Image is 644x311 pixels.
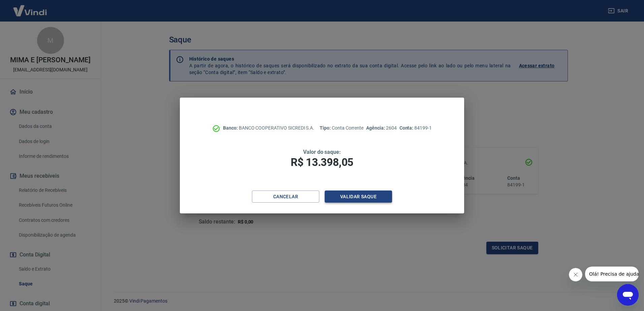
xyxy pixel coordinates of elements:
span: Tipo: [320,125,332,131]
span: Olá! Precisa de ajuda? [4,5,57,10]
button: Cancelar [252,191,319,203]
span: Valor do saque: [303,149,341,155]
p: 84199-1 [399,125,432,132]
span: Banco: [223,125,239,131]
p: Conta Corrente [320,125,363,132]
iframe: Fechar mensagem [569,268,582,281]
span: Conta: [399,125,415,131]
iframe: Mensagem da empresa [585,267,639,281]
span: R$ 13.398,05 [291,156,353,169]
p: BANCO COOPERATIVO SICREDI S.A. [223,125,314,132]
iframe: Botão para abrir a janela de mensagens [617,284,639,306]
button: Validar saque [325,191,392,203]
p: 2604 [366,125,396,132]
span: Agência: [366,125,386,131]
